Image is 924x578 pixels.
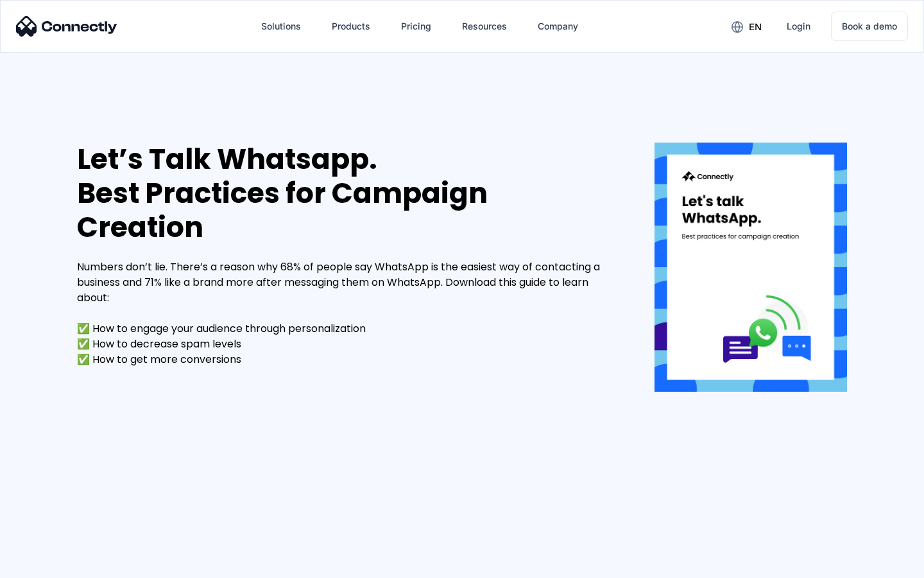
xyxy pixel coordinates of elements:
a: Login [776,11,821,42]
ul: Language list [26,556,77,574]
a: Pricing [391,11,441,42]
div: Pricing [401,17,431,35]
div: en [749,18,762,36]
div: Numbers don’t lie. There’s a reason why 68% of people say WhatsApp is the easiest way of contacti... [77,259,616,367]
div: Products [332,17,370,35]
aside: Language selected: English [13,556,77,574]
a: Book a demo [831,12,908,41]
div: Let’s Talk Whatsapp. Best Practices for Campaign Creation [77,143,616,244]
div: Resources [462,17,507,35]
div: Solutions [261,17,301,35]
div: Login [787,17,810,35]
img: Connectly Logo [16,16,117,37]
div: Company [538,17,578,35]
